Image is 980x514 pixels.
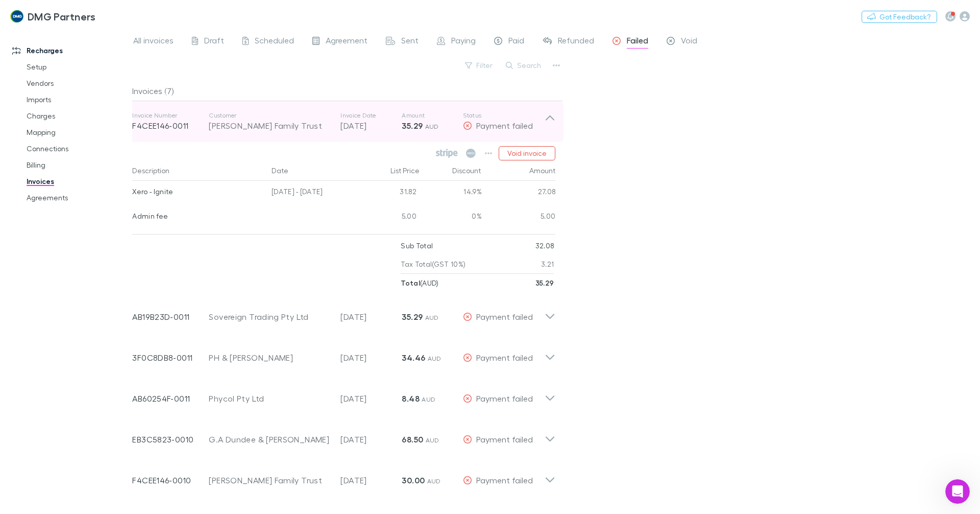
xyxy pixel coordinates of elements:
button: Filter [460,59,499,72]
p: [DATE] [340,474,402,486]
iframe: Intercom live chat [945,479,970,504]
span: All invoices [133,35,174,49]
img: DMG Partners's Logo [10,10,23,22]
span: AUD [425,314,439,321]
span: AUD [428,355,442,362]
strong: 35.29 [402,121,423,131]
div: Invoice NumberF4CEE146-0011Customer[PERSON_NAME] Family TrustInvoice Date[DATE]Amount35.29 AUDSta... [124,101,563,142]
a: Agreements [16,190,138,206]
p: F4CEE146-0011 [132,120,209,132]
p: [DATE] [340,352,402,364]
div: 3F0C8DB8-0011PH & [PERSON_NAME][DATE]34.46 AUDPayment failed [124,333,563,374]
p: Invoice Date [340,111,402,120]
a: Billing [16,157,138,173]
span: AUD [425,123,439,130]
strong: 8.48 [402,393,419,404]
span: Payment failed [476,353,533,362]
div: 27.08 [482,181,556,205]
div: Sovereign Trading Pty Ltd [209,311,330,323]
button: Got Feedback? [862,11,937,23]
a: DMG Partners [4,4,102,29]
p: Tax Total (GST 10%) [401,255,465,273]
p: EB3C5823-0010 [132,433,209,446]
p: F4CEE146-0010 [132,474,209,486]
strong: 34.46 [402,353,425,363]
span: Payment failed [476,393,533,403]
strong: 68.50 [402,434,423,445]
div: F4CEE146-0010[PERSON_NAME] Family Trust[DATE]30.00 AUDPayment failed [124,456,563,497]
span: AUD [427,477,441,485]
p: AB19B23D-0011 [132,311,209,323]
div: PH & [PERSON_NAME] [209,352,330,364]
div: 14.9% [421,181,482,205]
span: Scheduled [255,35,294,49]
span: AUD [422,395,435,403]
span: Refunded [558,35,594,49]
div: AB60254F-0011Phycol Pty Ltd[DATE]8.48 AUDPayment failed [124,374,563,415]
span: Void [681,35,697,49]
p: [DATE] [340,120,402,132]
a: Imports [16,91,138,108]
span: Agreement [326,35,367,49]
span: Paying [451,35,476,49]
p: [DATE] [340,311,402,323]
p: ( AUD ) [401,274,438,292]
span: Payment failed [476,121,533,130]
strong: 35.29 [402,312,423,322]
p: Amount [402,111,463,120]
p: Status [463,111,545,120]
span: Payment failed [476,475,533,485]
span: AUD [426,436,439,444]
a: Setup [16,59,138,75]
strong: 35.29 [535,278,554,287]
button: Void invoice [499,146,555,160]
p: 3F0C8DB8-0011 [132,352,209,364]
div: 0% [421,205,482,230]
div: [DATE] - [DATE] [267,181,359,205]
div: 5.00 [359,205,421,230]
p: Sub Total [401,237,433,255]
span: Payment failed [476,312,533,321]
div: Admin fee [132,205,263,227]
span: Sent [401,35,419,49]
p: [DATE] [340,433,402,446]
a: Vendors [16,75,138,91]
a: Connections [16,141,138,157]
div: G.A Dundee & [PERSON_NAME] [209,433,330,446]
p: AB60254F-0011 [132,392,209,405]
a: Recharges [2,42,138,59]
span: Payment failed [476,434,533,444]
button: Search [501,59,547,72]
p: Customer [209,111,330,120]
div: 5.00 [482,205,556,230]
strong: Total [401,278,420,287]
strong: 30.00 [402,475,425,485]
p: 3.21 [541,255,554,273]
div: Xero - Ignite [132,181,263,202]
p: [DATE] [340,392,402,405]
a: Mapping [16,124,138,141]
div: AB19B23D-0011Sovereign Trading Pty Ltd[DATE]35.29 AUDPayment failed [124,292,563,333]
h3: DMG Partners [28,10,96,22]
div: [PERSON_NAME] Family Trust [209,474,330,486]
p: Invoice Number [132,111,209,120]
div: EB3C5823-0010G.A Dundee & [PERSON_NAME][DATE]68.50 AUDPayment failed [124,415,563,456]
div: [PERSON_NAME] Family Trust [209,120,330,132]
div: 31.82 [359,181,421,205]
p: 32.08 [535,237,554,255]
div: Phycol Pty Ltd [209,392,330,405]
span: Draft [204,35,224,49]
a: Charges [16,108,138,124]
a: Invoices [16,173,138,190]
span: Failed [627,35,648,49]
span: Paid [508,35,524,49]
